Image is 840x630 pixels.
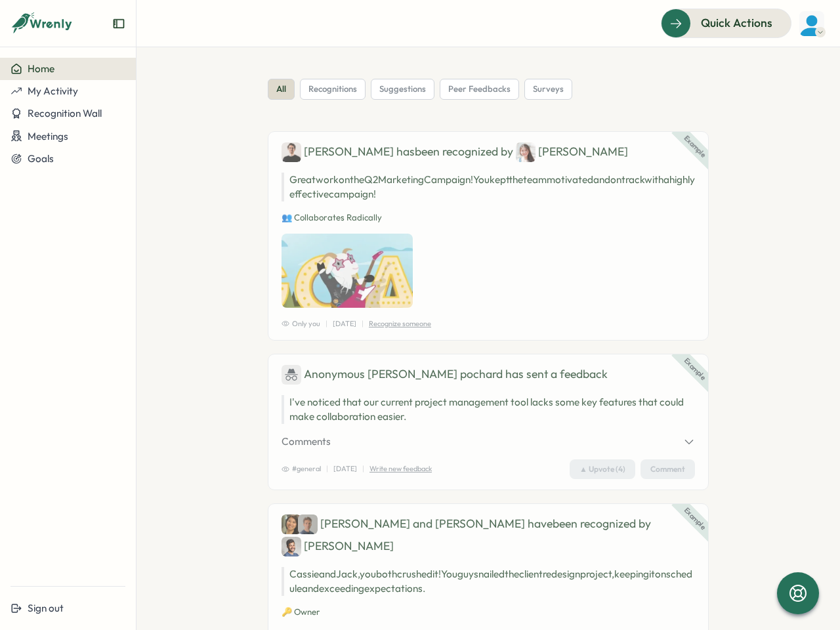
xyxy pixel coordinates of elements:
[333,463,357,474] p: [DATE]
[516,142,535,162] img: Jane
[282,318,320,329] span: Only you
[326,463,328,474] p: |
[448,83,511,95] span: peer feedbacks
[282,514,695,556] div: [PERSON_NAME] and [PERSON_NAME] have been recognized by
[282,365,503,385] div: Anonymous [PERSON_NAME] pochard
[362,318,364,329] p: |
[701,14,772,31] span: Quick Actions
[661,9,791,37] button: Quick Actions
[362,463,364,474] p: |
[112,17,125,30] button: Expand sidebar
[533,83,564,95] span: surveys
[325,318,327,329] p: |
[282,463,321,474] span: #general
[282,537,301,556] img: Carlos
[282,142,695,162] div: [PERSON_NAME] has been recognized by
[282,365,695,385] div: has sent a feedback
[282,567,695,596] p: Cassie and Jack, you both crushed it! You guys nailed the client redesign project, keeping it on ...
[282,434,331,449] span: Comments
[28,152,54,165] span: Goals
[28,602,64,614] span: Sign out
[379,83,426,95] span: suggestions
[28,85,78,97] span: My Activity
[369,318,431,329] p: Recognize someone
[799,11,824,36] img: Varghese Thomas Eeralil
[28,130,68,142] span: Meetings
[282,173,695,201] p: Great work on the Q2 Marketing Campaign! You kept the team motivated and on track with a highly e...
[516,142,628,162] div: [PERSON_NAME]
[282,234,413,307] img: Recognition Image
[282,212,695,224] p: 👥 Collaborates Radically
[282,537,394,556] div: [PERSON_NAME]
[308,83,357,95] span: recognitions
[333,318,356,329] p: [DATE]
[298,514,318,534] img: Jack
[369,463,432,474] p: Write new feedback
[28,107,102,119] span: Recognition Wall
[28,62,54,75] span: Home
[276,83,286,95] span: all
[282,606,695,618] p: 🔑 Owner
[282,142,301,162] img: Ben
[282,514,301,534] img: Cassie
[282,434,695,449] button: Comments
[289,395,695,424] p: I've noticed that our current project management tool lacks some key features that could make col...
